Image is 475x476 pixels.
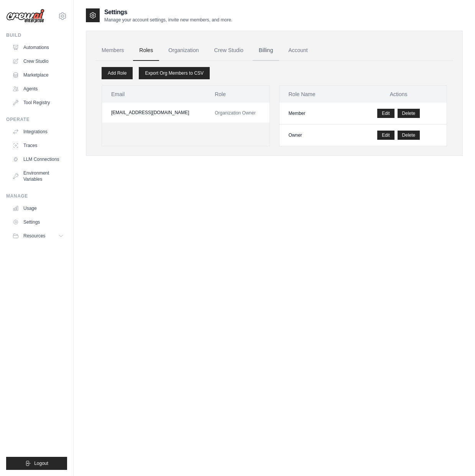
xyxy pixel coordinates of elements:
[6,9,44,23] img: Logo
[377,109,394,118] a: Edit
[6,457,67,470] button: Logout
[133,40,159,61] a: Roles
[102,103,205,123] td: [EMAIL_ADDRESS][DOMAIN_NAME]
[104,17,232,23] p: Manage your account settings, invite new members, and more.
[9,55,67,67] a: Crew Studio
[95,40,130,61] a: Members
[9,69,67,81] a: Marketplace
[215,110,256,116] span: Organization Owner
[279,86,351,103] th: Role Name
[102,67,133,79] a: Add Role
[9,97,67,109] a: Tool Registry
[9,83,67,95] a: Agents
[139,67,210,79] a: Export Org Members to CSV
[9,139,67,152] a: Traces
[102,86,205,103] th: Email
[279,124,351,146] td: Owner
[9,167,67,185] a: Environment Variables
[282,40,314,61] a: Account
[6,193,67,199] div: Manage
[350,86,447,103] th: Actions
[253,40,279,61] a: Billing
[9,153,67,165] a: LLM Connections
[279,103,351,124] td: Member
[208,40,250,61] a: Crew Studio
[9,216,67,228] a: Settings
[34,460,48,466] span: Logout
[205,86,269,103] th: Role
[6,116,67,123] div: Operate
[398,131,420,140] button: Delete
[9,126,67,138] a: Integrations
[9,230,67,242] button: Resources
[9,202,67,214] a: Usage
[9,41,67,54] a: Automations
[6,32,67,38] div: Build
[398,109,420,118] button: Delete
[377,131,394,140] a: Edit
[162,40,205,61] a: Organization
[104,8,232,17] h2: Settings
[23,233,45,239] span: Resources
